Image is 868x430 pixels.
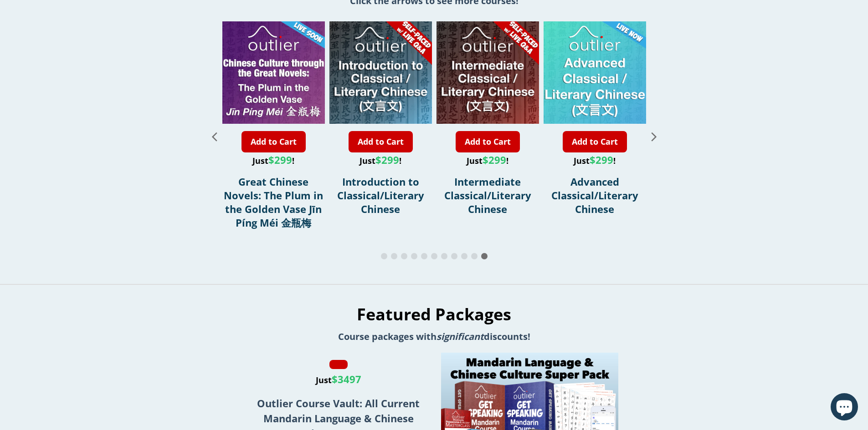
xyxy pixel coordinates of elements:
span: Go to slide 3 [401,253,407,259]
span: Go to slide 2 [391,253,397,259]
em: significant [437,330,484,343]
span: $299 [268,153,292,167]
span: Just ! [252,155,294,166]
div: 1 / 11 [329,21,432,251]
span: Just [316,374,361,385]
a: Great Chinese Novels: The Plum in the Golden Vase Jīn Píng Méi 金瓶梅 [224,175,323,229]
div: Previous slide [206,21,222,251]
span: $3497 [332,372,361,386]
span: $299 [375,153,399,167]
span: Go to slide 11 [481,253,488,259]
a: Introduction to Classical/Literary Chinese [337,175,424,216]
span: Just ! [467,155,508,166]
span: Course packages with discounts! [338,330,530,343]
span: Go to slide 8 [451,253,457,259]
div: Next slide [646,21,662,251]
div: 2 / 11 [437,21,539,251]
div: 3 / 11 [544,21,646,251]
span: Go to slide 5 [421,253,427,259]
span: Go to slide 9 [461,253,467,259]
a: Intermediate Classical/Literary Chinese [444,175,531,216]
span: $299 [590,153,613,167]
a: Advanced Classical/Literary Chinese [551,175,638,216]
span: Just ! [574,155,616,166]
span: Go to slide 10 [471,253,478,259]
span: Go to slide 1 [381,253,387,259]
span: $299 [483,153,506,167]
span: Go to slide 4 [411,253,417,259]
span: Just ! [360,155,401,166]
a: Add to Cart [241,131,306,152]
a: Add to Cart [349,131,413,152]
div: 11 / 11 [222,21,325,251]
span: Go to slide 7 [441,253,447,259]
span: Go to slide 6 [431,253,437,259]
inbox-online-store-chat: Shopify online store chat [828,393,861,423]
a: Add to Cart [563,131,627,152]
a: Add to Cart [456,131,520,152]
